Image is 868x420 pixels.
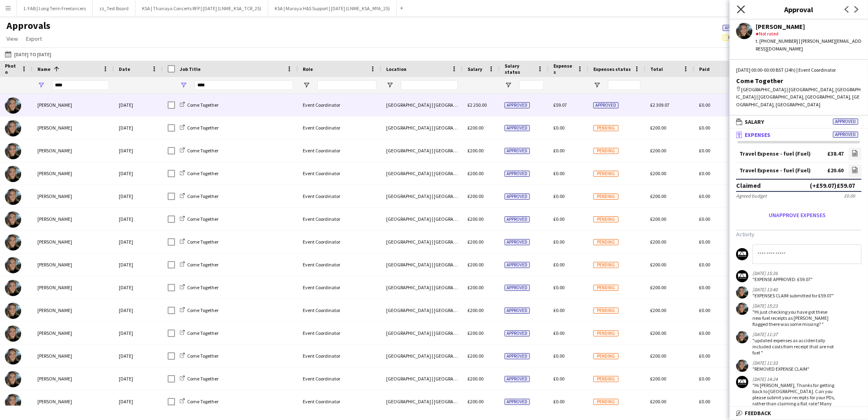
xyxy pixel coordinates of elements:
[756,37,861,52] div: t. [PHONE_NUMBER] | [PERSON_NAME][EMAIL_ADDRESS][DOMAIN_NAME]
[33,94,114,116] div: [PERSON_NAME]
[650,125,666,131] span: £200.00
[187,353,219,359] span: Come Together
[381,253,463,276] div: [GEOGRAPHIC_DATA] | [GEOGRAPHIC_DATA], [GEOGRAPHIC_DATA]
[33,231,114,253] div: [PERSON_NAME]
[593,66,631,72] span: Expenses status
[650,193,666,199] span: £200.00
[468,147,483,154] span: £200.00
[5,348,21,365] img: Erin Brown
[593,102,619,108] span: Approved
[752,366,810,372] div: "REMOVED EXPENSE CLAIM"
[505,216,530,222] span: Approved
[5,143,21,159] img: Erin Brown
[553,239,564,245] span: £0.00
[298,345,381,367] div: Event Coordinator
[33,345,114,367] div: [PERSON_NAME]
[33,299,114,321] div: [PERSON_NAME]
[298,117,381,139] div: Event Coordinator
[381,367,463,390] div: [GEOGRAPHIC_DATA] | [GEOGRAPHIC_DATA], [GEOGRAPHIC_DATA]
[730,407,868,419] mat-expansion-panel-header: Feedback
[180,307,219,313] a: Come Together
[114,162,163,185] div: [DATE]
[33,390,114,413] div: [PERSON_NAME]
[5,280,21,296] img: Erin Brown
[553,307,564,313] span: £0.00
[608,80,641,90] input: Expenses status Filter Input
[699,125,710,131] span: £0.00
[468,330,483,336] span: £200.00
[17,0,93,16] button: 1. FAB | Long Term Freelancers
[593,376,619,382] span: Pending
[298,208,381,230] div: Event Coordinator
[298,231,381,253] div: Event Coordinator
[114,117,163,139] div: [DATE]
[553,284,564,290] span: £0.00
[298,162,381,185] div: Event Coordinator
[180,170,219,176] a: Come Together
[3,49,53,59] button: [DATE] to [DATE]
[553,102,567,108] span: £59.07
[699,262,710,268] span: £0.00
[736,303,748,315] app-user-avatar: Erin Brown
[180,330,219,336] a: Come Together
[468,239,483,245] span: £200.00
[593,81,601,89] button: Open Filter Menu
[736,86,861,108] div: [GEOGRAPHIC_DATA] | [GEOGRAPHIC_DATA], [GEOGRAPHIC_DATA] | [GEOGRAPHIC_DATA], [GEOGRAPHIC_DATA], ...
[736,181,761,189] div: Claimed
[468,170,483,176] span: £200.00
[745,118,764,125] span: Salary
[180,376,219,382] a: Come Together
[33,322,114,344] div: [PERSON_NAME]
[650,66,663,72] span: Total
[752,331,836,337] div: [DATE] 11:37
[7,35,18,42] span: View
[381,322,463,344] div: [GEOGRAPHIC_DATA] | [GEOGRAPHIC_DATA], [GEOGRAPHIC_DATA]
[827,167,844,174] div: £20.60
[756,30,861,37] div: Not rated
[736,231,861,238] h3: Activity
[553,63,574,75] span: Expenses
[468,193,483,199] span: £200.00
[5,303,21,319] img: Erin Brown
[5,211,21,228] img: Erin Brown
[33,117,114,139] div: [PERSON_NAME]
[699,376,710,382] span: £0.00
[33,253,114,276] div: [PERSON_NAME]
[26,35,42,42] span: Export
[187,102,219,108] span: Come Together
[298,94,381,116] div: Event Coordinator
[519,80,544,90] input: Salary status Filter Input
[844,193,855,199] div: £0.00
[119,66,130,72] span: Date
[468,216,483,222] span: £200.00
[468,398,483,405] span: £200.00
[180,125,219,131] a: Come Together
[114,139,163,162] div: [DATE]
[180,239,219,245] a: Come Together
[752,382,836,413] div: "Hi [PERSON_NAME], Thanks for getting back to [GEOGRAPHIC_DATA]. Can you please submit your recei...
[468,102,487,108] span: £2 250.00
[730,129,868,141] mat-expansion-panel-header: ExpensesApproved
[114,345,163,367] div: [DATE]
[593,125,619,131] span: Pending
[553,125,564,131] span: £0.00
[180,398,219,405] a: Come Together
[650,147,666,154] span: £200.00
[739,151,811,157] div: Travel Expense - fuel (Fuel)
[195,80,293,90] input: Job Title Filter Input
[33,185,114,207] div: [PERSON_NAME]
[381,185,463,207] div: [GEOGRAPHIC_DATA] | [GEOGRAPHIC_DATA], [GEOGRAPHIC_DATA]
[114,322,163,344] div: [DATE]
[745,409,771,417] span: Feedback
[505,81,512,89] button: Open Filter Menu
[180,262,219,268] a: Come Together
[114,94,163,116] div: [DATE]
[650,284,666,290] span: £200.00
[736,360,748,372] app-user-avatar: Erin Brown
[114,367,163,390] div: [DATE]
[593,239,619,245] span: Pending
[593,308,619,314] span: Pending
[5,166,21,182] img: Erin Brown
[593,148,619,154] span: Pending
[505,125,530,131] span: Approved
